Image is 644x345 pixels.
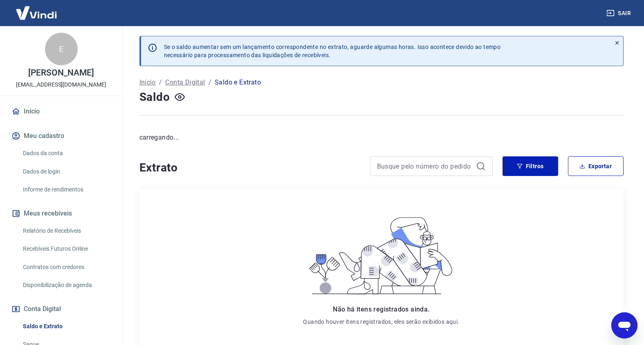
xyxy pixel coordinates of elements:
a: Dados de login [20,163,112,180]
button: Meus recebíveis [10,205,112,223]
a: Início [10,102,112,120]
button: Conta Digital [10,300,112,318]
button: Sair [605,6,634,21]
iframe: Botão para abrir a janela de mensagens [611,312,637,338]
p: / [159,78,162,87]
p: carregando... [139,133,624,142]
img: tab_domain_overview_orange.svg [34,47,41,54]
span: Não há itens registrados ainda. [333,305,429,313]
p: / [209,78,211,87]
p: Quando houver itens registrados, eles serão exibidos aqui. [303,318,459,326]
input: Busque pelo número do pedido [377,160,473,172]
img: logo_orange.svg [13,13,20,20]
a: Conta Digital [165,78,205,87]
a: Relatório de Recebíveis [20,223,112,239]
p: [PERSON_NAME] [28,69,94,77]
a: Início [139,78,156,87]
img: Vindi [10,0,63,25]
div: Domínio [43,48,63,53]
div: [PERSON_NAME]: [DOMAIN_NAME] [21,21,117,28]
p: Saldo e Extrato [215,78,261,87]
p: [EMAIL_ADDRESS][DOMAIN_NAME] [16,80,106,89]
a: Informe de rendimentos [20,181,112,198]
img: website_grey.svg [13,21,20,28]
h4: Saldo [139,89,170,105]
button: Exportar [568,156,624,176]
div: E [45,33,78,65]
a: Dados da conta [20,145,112,162]
img: tab_keywords_by_traffic_grey.svg [89,47,95,54]
a: Recebíveis Futuros Online [20,240,112,257]
button: Meu cadastro [10,127,112,145]
p: Se o saldo aumentar sem um lançamento correspondente no extrato, aguarde algumas horas. Isso acon... [164,43,501,59]
a: Contratos com credores [20,259,112,276]
div: Palavras-chave [98,48,129,53]
div: v 4.0.25 [23,13,40,20]
a: Saldo e Extrato [20,318,112,335]
h4: Extrato [139,160,360,176]
a: Disponibilização de agenda [20,277,112,294]
button: Filtros [503,156,558,176]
